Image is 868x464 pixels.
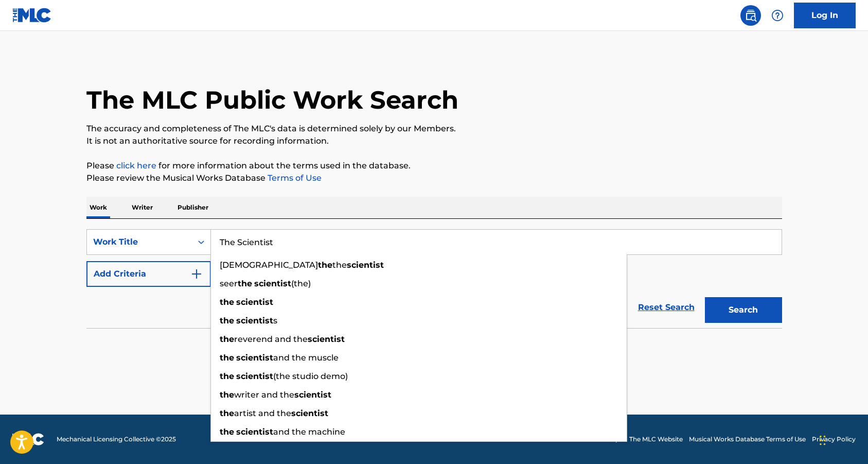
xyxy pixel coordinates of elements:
strong: the [220,371,234,381]
strong: scientist [236,353,273,363]
p: Writer [129,197,156,218]
button: Search [705,297,782,323]
a: Reset Search [633,296,700,319]
strong: scientist [236,297,273,307]
span: s [273,316,277,325]
span: (the studio demo) [273,371,348,381]
a: Public Search [740,5,761,26]
p: Publisher [174,197,211,218]
strong: scientist [236,371,273,381]
strong: scientist [291,408,328,418]
div: Help [767,5,788,26]
a: Musical Works Database Terms of Use [689,435,806,444]
img: MLC Logo [12,8,52,23]
button: Add Criteria [86,261,211,287]
strong: the [220,353,234,363]
img: logo [12,433,44,445]
div: Drag [820,425,826,456]
span: and the machine [273,427,345,437]
strong: scientist [254,279,291,288]
span: and the muscle [273,353,339,363]
strong: scientist [236,316,273,325]
img: search [745,9,757,22]
p: The accuracy and completeness of The MLC's data is determined solely by our Members. [86,123,782,135]
strong: the [220,408,234,418]
img: help [771,9,784,22]
a: click here [116,161,156,170]
span: seer [220,279,238,288]
strong: scientist [236,427,273,437]
p: Please review the Musical Works Database [86,172,782,184]
span: Mechanical Licensing Collective © 2025 [57,435,176,444]
strong: the [220,334,234,344]
span: [DEMOGRAPHIC_DATA] [220,260,318,270]
strong: the [220,427,234,437]
strong: the [318,260,332,270]
a: Log In [794,3,856,28]
span: the [332,260,347,270]
strong: the [238,279,252,288]
iframe: Chat Widget [817,415,868,464]
a: The MLC Website [629,435,683,444]
img: 9d2ae6d4665cec9f34b9.svg [190,268,203,280]
a: Privacy Policy [812,435,856,444]
strong: the [220,316,234,325]
h1: The MLC Public Work Search [86,84,458,115]
a: Terms of Use [265,173,322,183]
strong: the [220,297,234,307]
p: It is not an authoritative source for recording information. [86,135,782,147]
span: artist and the [234,408,291,418]
div: Work Title [93,236,186,248]
span: (the) [291,279,311,288]
span: reverend and the [234,334,308,344]
strong: scientist [308,334,345,344]
form: Search Form [86,229,782,328]
strong: scientist [294,390,331,400]
p: Please for more information about the terms used in the database. [86,160,782,172]
p: Work [86,197,110,218]
strong: the [220,390,234,400]
strong: scientist [347,260,384,270]
span: writer and the [234,390,294,400]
